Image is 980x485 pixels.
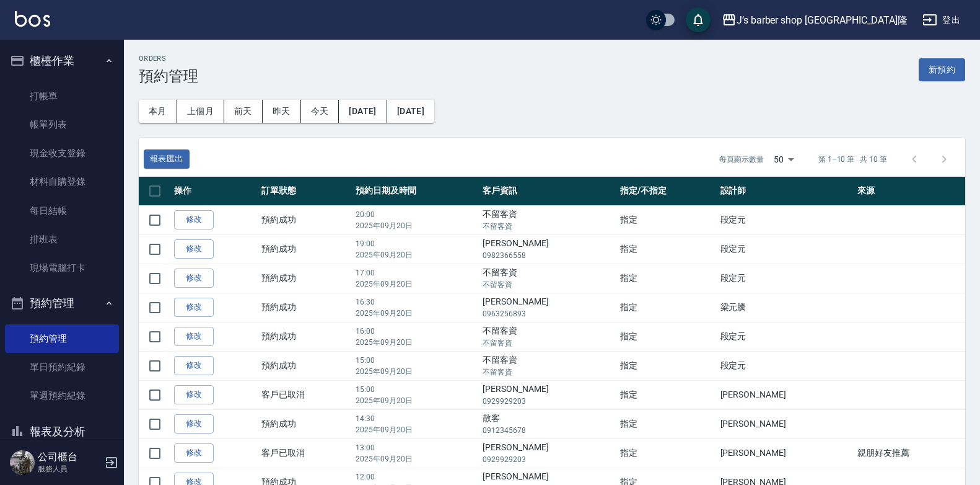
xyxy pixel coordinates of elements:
[818,154,887,165] p: 第 1–10 筆 共 10 筆
[717,177,855,206] th: 設計師
[483,221,614,232] p: 不留客資
[174,385,214,404] a: 修改
[5,225,119,254] a: 排班表
[356,413,476,424] p: 14:30
[139,55,198,63] h2: Orders
[5,381,119,410] a: 單週預約紀錄
[174,414,214,434] a: 修改
[617,205,717,234] td: 指定
[258,438,352,468] td: 客戶已取消
[356,395,476,406] p: 2025年09月20日
[258,351,352,380] td: 預約成功
[356,220,476,231] p: 2025年09月20日
[139,68,198,85] h3: 預約管理
[617,293,717,322] td: 指定
[717,7,912,33] button: J’s barber shop [GEOGRAPHIC_DATA]隆
[617,177,717,206] th: 指定/不指定
[258,293,352,322] td: 預約成功
[356,442,476,453] p: 13:00
[717,322,855,351] td: 段定元
[356,366,476,377] p: 2025年09月20日
[356,471,476,483] p: 12:00
[854,177,965,206] th: 來源
[356,355,476,366] p: 15:00
[479,293,617,322] td: [PERSON_NAME]
[617,409,717,438] td: 指定
[479,351,617,380] td: 不留客資
[301,100,339,123] button: 今天
[356,326,476,337] p: 16:00
[769,143,798,176] div: 50
[38,451,101,463] h5: 公司櫃台
[483,454,614,465] p: 0929929203
[717,380,855,409] td: [PERSON_NAME]
[617,380,717,409] td: 指定
[719,154,764,165] p: 每頁顯示數量
[717,409,855,438] td: [PERSON_NAME]
[483,337,614,349] p: 不留客資
[258,322,352,351] td: 預約成功
[617,438,717,468] td: 指定
[717,264,855,293] td: 段定元
[479,380,617,409] td: [PERSON_NAME]
[717,351,855,380] td: 段定元
[356,453,476,465] p: 2025年09月20日
[356,249,476,260] p: 2025年09月20日
[258,264,352,293] td: 預約成功
[483,396,614,407] p: 0929929203
[617,264,717,293] td: 指定
[5,287,119,319] button: 預約管理
[5,82,119,110] a: 打帳單
[339,100,387,123] button: [DATE]
[38,463,101,474] p: 服務人員
[174,269,214,288] a: 修改
[356,384,476,395] p: 15:00
[479,264,617,293] td: 不留客資
[854,438,965,468] td: 親朋好友推薦
[483,367,614,378] p: 不留客資
[174,356,214,375] a: 修改
[5,324,119,353] a: 預約管理
[919,58,965,81] button: 新預約
[717,234,855,264] td: 段定元
[387,100,434,123] button: [DATE]
[717,293,855,322] td: 梁元騰
[144,149,190,169] button: 報表匯出
[479,234,617,264] td: [PERSON_NAME]
[174,443,214,463] a: 修改
[483,250,614,261] p: 0982366558
[224,100,263,123] button: 前天
[5,167,119,196] a: 材料自購登錄
[174,239,214,259] a: 修改
[171,177,258,206] th: 操作
[483,425,614,436] p: 0912345678
[174,298,214,317] a: 修改
[617,322,717,351] td: 指定
[686,7,711,32] button: save
[5,110,119,139] a: 帳單列表
[356,278,476,290] p: 2025年09月20日
[263,100,301,123] button: 昨天
[717,438,855,468] td: [PERSON_NAME]
[15,11,50,27] img: Logo
[356,238,476,249] p: 19:00
[356,209,476,220] p: 20:00
[10,450,35,475] img: Person
[174,327,214,346] a: 修改
[356,337,476,348] p: 2025年09月20日
[5,254,119,282] a: 現場電腦打卡
[352,177,479,206] th: 預約日期及時間
[356,296,476,308] p: 16:30
[258,205,352,234] td: 預約成功
[356,308,476,319] p: 2025年09月20日
[479,409,617,438] td: 散客
[483,308,614,319] p: 0963256893
[356,424,476,435] p: 2025年09月20日
[5,197,119,225] a: 每日結帳
[5,45,119,77] button: 櫃檯作業
[258,409,352,438] td: 預約成功
[483,279,614,290] p: 不留客資
[258,177,352,206] th: 訂單狀態
[919,63,965,75] a: 新預約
